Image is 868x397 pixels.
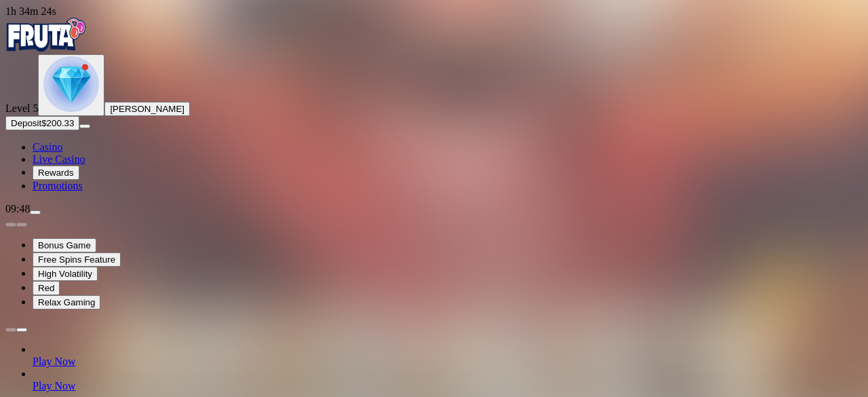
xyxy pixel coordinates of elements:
[33,267,98,281] button: High Volatility
[33,380,76,392] a: Play Now
[79,124,90,128] button: menu
[5,328,16,332] button: prev slide
[38,54,104,116] button: level unlocked
[5,223,16,227] button: prev slide
[33,180,83,191] a: Promotions
[16,223,27,227] button: next slide
[33,141,62,153] a: Casino
[33,281,60,295] button: Red
[38,269,92,279] span: High Volatility
[5,18,87,52] img: Fruta
[38,254,115,265] span: Free Spins Feature
[33,356,76,367] a: Play Now
[38,240,91,250] span: Bonus Game
[11,118,41,128] span: Deposit
[104,102,190,116] button: [PERSON_NAME]
[5,42,87,54] a: Fruta
[5,141,863,192] nav: Main menu
[38,297,95,307] span: Relax Gaming
[33,238,96,252] button: Bonus Game
[30,210,41,214] button: menu
[16,328,27,332] button: next slide
[33,295,100,309] button: Relax Gaming
[38,283,54,293] span: Red
[110,104,184,114] span: [PERSON_NAME]
[38,168,74,178] span: Rewards
[33,153,85,165] a: Live Casino
[5,116,79,130] button: Depositplus icon$200.33
[33,166,79,180] button: Rewards
[43,56,99,112] img: level unlocked
[41,118,74,128] span: $200.33
[5,102,38,114] span: Level 5
[33,252,121,267] button: Free Spins Feature
[5,203,30,214] span: 09:48
[5,18,863,192] nav: Primary
[5,5,56,17] span: user session time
